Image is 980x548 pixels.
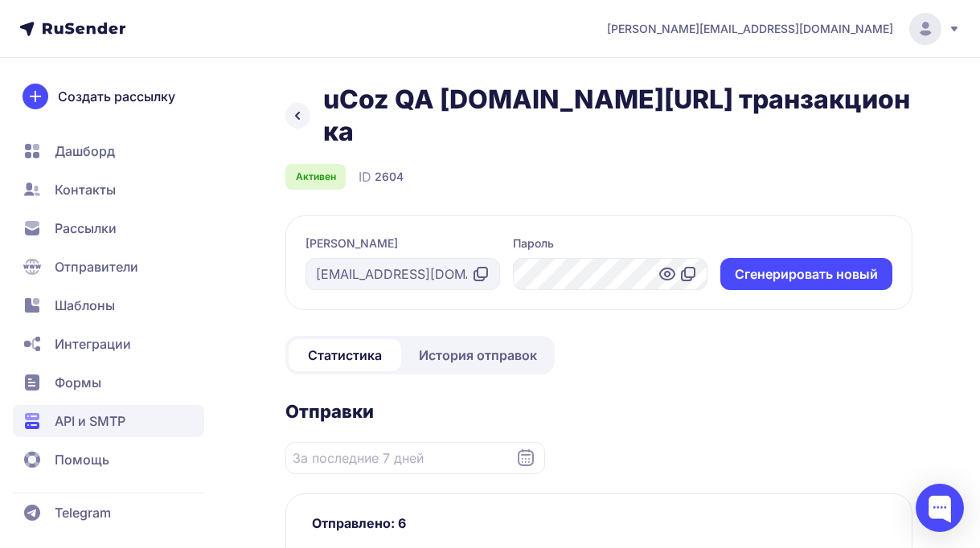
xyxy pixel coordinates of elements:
[55,296,115,315] span: Шаблоны
[13,497,204,529] a: Telegram
[305,235,398,252] label: [PERSON_NAME]
[55,180,116,199] span: Контакты
[55,257,138,276] span: Отправители
[308,346,382,365] span: Статистика
[55,141,115,161] span: Дашборд
[404,339,552,371] a: История отправок
[720,258,892,290] button: Cгенерировать новый
[359,167,404,186] div: ID
[607,21,893,37] span: [PERSON_NAME][EMAIL_ADDRESS][DOMAIN_NAME]
[419,346,537,365] span: История отправок
[312,513,886,533] h3: Отправлено: 6
[513,235,554,252] label: Пароль
[375,169,404,185] span: 2604
[58,87,175,106] span: Создать рассылку
[285,400,912,423] h2: Отправки
[55,219,117,238] span: Рассылки
[55,373,101,392] span: Формы
[289,339,401,371] a: Статистика
[296,170,336,183] span: Активен
[55,334,131,354] span: Интеграции
[55,411,125,431] span: API и SMTP
[323,84,912,148] h1: uCoz QA [DOMAIN_NAME][URL] транзакционка
[55,503,111,522] span: Telegram
[55,450,109,469] span: Помощь
[285,442,545,474] input: Datepicker input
